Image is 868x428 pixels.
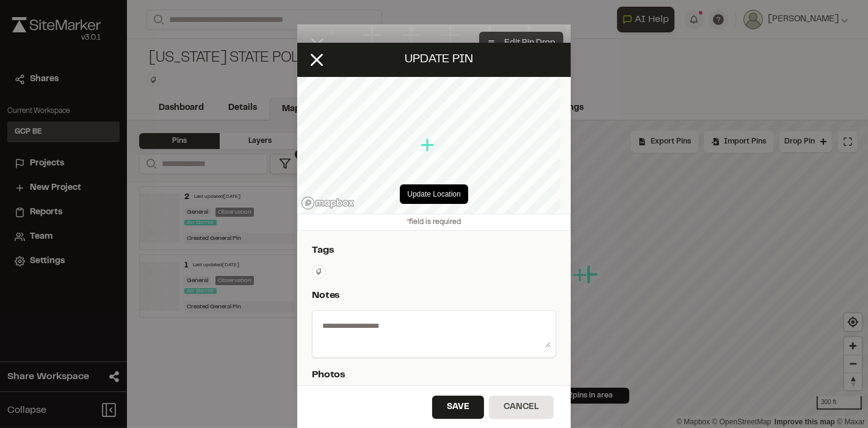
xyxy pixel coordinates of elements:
[421,137,436,153] div: Map marker
[297,77,560,214] canvas: Map
[432,396,484,419] button: Save
[312,288,551,303] p: Notes
[312,243,551,258] p: Tags
[489,396,554,419] button: Cancel
[297,214,571,231] div: field is required
[312,265,325,278] button: Edit Tags
[400,184,468,204] button: Update Location
[312,368,551,382] p: Photos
